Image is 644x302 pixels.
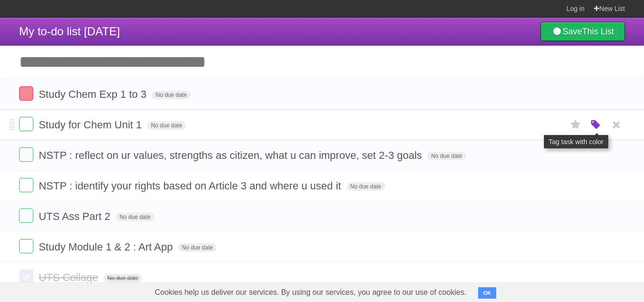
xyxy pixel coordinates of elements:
span: Cookies help us deliver our services. By using our services, you agree to our use of cookies. [145,283,476,302]
button: OK [478,287,497,299]
span: NSTP : reflect on ur values, strengths as citizen, what u can improve, set 2-3 goals [39,149,424,161]
b: This List [582,27,614,36]
span: No due date [147,121,186,130]
span: No due date [116,213,154,221]
span: No due date [347,182,385,191]
label: Done [19,117,33,131]
span: NSTP : identify your rights based on Article 3 and where u used it [39,180,343,192]
label: Done [19,239,33,253]
label: Done [19,208,33,223]
label: Done [19,86,33,101]
span: Study for Chem Unit 1 [39,119,144,131]
span: UTS Collage [39,271,101,283]
span: My to-do list [DATE] [19,25,120,38]
label: Done [19,178,33,192]
label: Star task [567,117,585,133]
label: Done [19,270,33,284]
a: SaveThis List [541,22,625,41]
span: No due date [427,152,466,160]
span: No due date [178,243,217,252]
span: Study Module 1 & 2 : Art App [39,241,175,253]
span: UTS Ass Part 2 [39,210,112,222]
label: Done [19,147,33,162]
span: No due date [103,274,142,282]
span: Study Chem Exp 1 to 3 [39,88,149,100]
span: No due date [152,91,190,99]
